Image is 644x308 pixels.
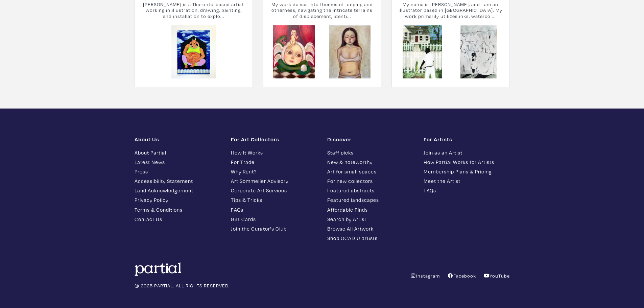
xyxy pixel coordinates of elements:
a: Facebook [447,273,476,279]
a: Contact Us [135,215,221,223]
a: Privacy Policy [135,196,221,204]
a: FAQs [231,206,317,214]
img: logo.svg [135,262,182,276]
a: Browse All Artwork [327,225,413,233]
a: Instagram [410,273,440,279]
a: FAQs [424,187,510,194]
a: Affordable Finds [327,206,413,214]
a: Shop OCAD U artists [327,234,413,242]
a: How Partial Works for Artists [424,158,510,166]
a: For Trade [231,158,317,166]
a: Search by Artist [327,215,413,223]
a: Join as an Artist [424,149,510,157]
a: Featured landscapes [327,196,413,204]
a: For new collectors [327,177,413,185]
a: Tips & Tricks [231,196,317,204]
a: Join the Curator's Club [231,225,317,233]
small: [PERSON_NAME] is a Tkaronto-based artist working in illustration, drawing, painting, and installa... [135,1,253,19]
h1: Discover [327,136,413,143]
small: My work delves into themes of longing and otherness, navigating the intricate terrains of displac... [263,1,381,19]
a: Art Sommelier Advisory [231,177,317,185]
a: Gift Cards [231,215,317,223]
a: Membership Plans & Pricing [424,168,510,175]
a: Corporate Art Services [231,187,317,194]
a: Meet the Artist [424,177,510,185]
a: Land Acknowledgement [135,187,221,194]
a: How It Works [231,149,317,157]
a: New & noteworthy [327,158,413,166]
div: © 2025 PARTIAL. ALL RIGHTS RESERVED. [129,262,322,289]
h1: For Art Collectors [231,136,317,143]
a: YouTube [483,273,510,279]
a: About Partial [135,149,221,157]
a: Featured abstracts [327,187,413,194]
h1: About Us [135,136,221,143]
small: My name is [PERSON_NAME], and I am an illustrator based in [GEOGRAPHIC_DATA]. My work primarily u... [392,1,509,19]
a: Why Rent? [231,168,317,175]
a: Art for small spaces [327,168,413,175]
a: Latest News [135,158,221,166]
a: Accessibility Statement [135,177,221,185]
a: Staff picks [327,149,413,157]
h1: For Artists [424,136,510,143]
a: Press [135,168,221,175]
a: Terms & Conditions [135,206,221,214]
